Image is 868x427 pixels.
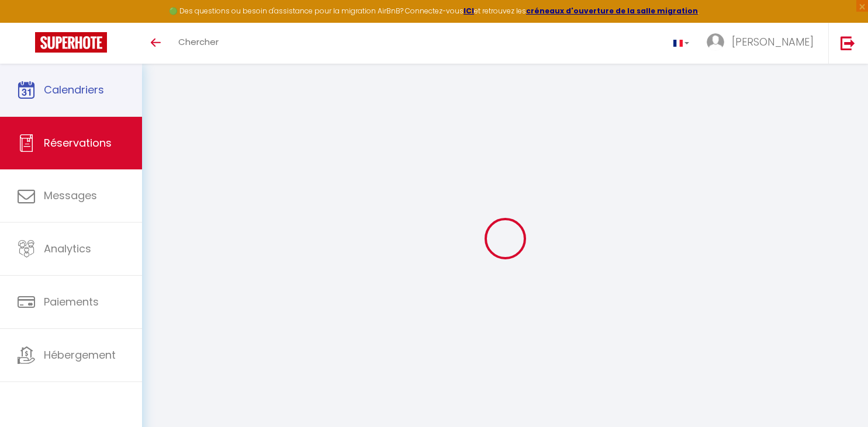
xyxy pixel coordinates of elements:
[35,32,107,53] img: Super Booking
[698,23,828,64] a: ... [PERSON_NAME]
[44,348,116,362] span: Hébergement
[44,136,112,150] span: Réservations
[44,294,99,309] span: Paiements
[526,6,698,16] a: créneaux d'ouverture de la salle migration
[170,23,227,64] a: Chercher
[44,241,91,256] span: Analytics
[464,6,474,16] a: ICI
[44,82,104,97] span: Calendriers
[732,34,814,49] span: [PERSON_NAME]
[841,36,855,50] img: logout
[707,33,724,51] img: ...
[178,36,219,48] span: Chercher
[44,188,97,203] span: Messages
